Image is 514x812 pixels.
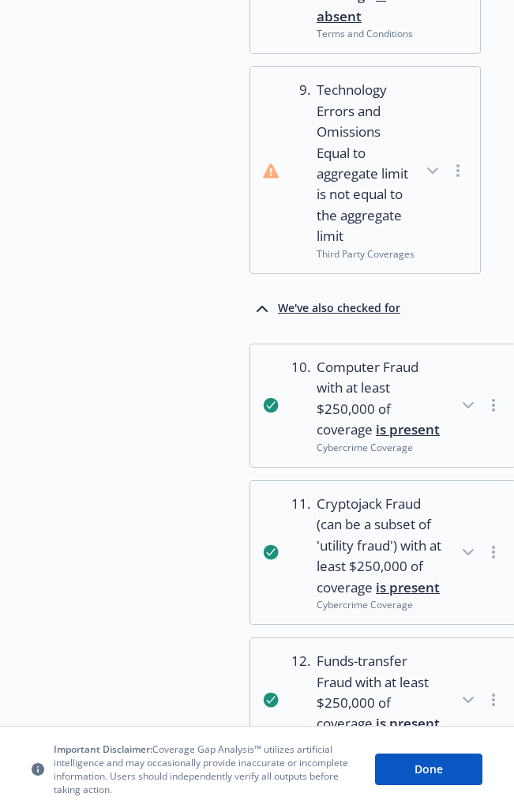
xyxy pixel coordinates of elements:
[317,651,443,735] span: Funds-transfer Fraud with at least $250,000 of coverage
[317,598,443,611] div: Cybercrime Coverage
[317,80,416,247] span: Technology Errors and Omissions Equal to aggregate limit
[317,247,416,261] div: Third Party Coverages
[375,754,482,785] button: Done
[317,185,403,245] span: is not equal to the aggregate limit
[291,80,310,261] div: 9 .
[250,67,480,273] button: 9.Technology Errors and Omissions Equal to aggregate limit is not equal to the aggregate limitThi...
[291,357,310,454] div: 10 .
[253,299,400,318] button: We've also checked for
[291,494,310,611] div: 11 .
[415,761,443,776] span: Done
[317,441,443,454] div: Cybercrime Coverage
[376,714,440,732] span: is present
[54,742,152,755] span: Important Disclaimer:
[317,357,443,441] span: Computer Fraud with at least $250,000 of coverage
[317,27,416,40] div: Terms and Conditions
[291,651,310,748] div: 12 .
[376,420,440,438] span: is present
[317,494,443,598] span: Cryptojack Fraud (can be a subset of 'utility fraud') with at least $250,000 of coverage
[278,299,400,318] div: We've also checked for
[376,578,440,596] span: is present
[54,742,350,796] span: Coverage Gap Analysis™ utilizes artificial intelligence and may occasionally provide inaccurate o...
